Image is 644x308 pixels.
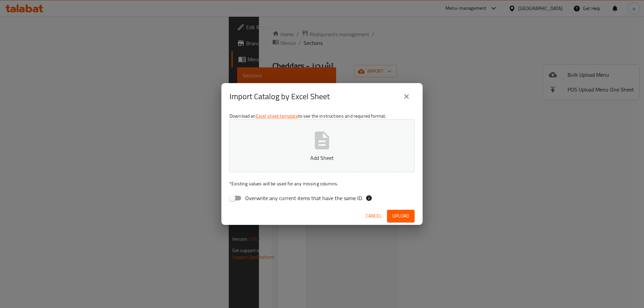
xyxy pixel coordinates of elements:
span: Upload [392,212,409,220]
h2: Import Catalog by Excel Sheet [229,91,330,102]
span: Cancel [366,212,382,220]
button: Upload [387,210,415,222]
p: Add Sheet [240,154,404,162]
button: Add Sheet [229,119,415,172]
div: Download an to see the instructions and required format. [221,110,423,207]
svg: If the overwrite option isn't selected, then the items that match an existing ID will be ignored ... [366,195,372,201]
a: Excel sheet template [256,112,298,120]
button: Cancel [363,210,384,222]
span: Overwrite any current items that have the same ID. [245,194,363,202]
button: close [398,88,415,105]
p: Existing values will be used for any missing columns. [229,180,415,187]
